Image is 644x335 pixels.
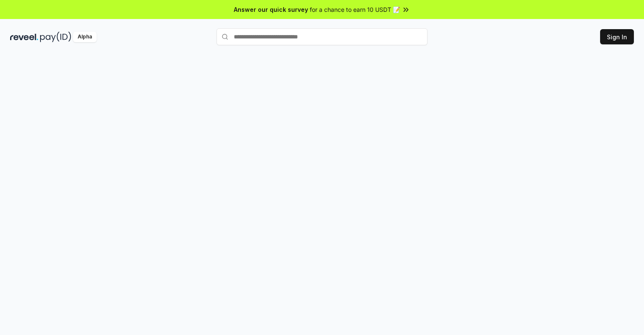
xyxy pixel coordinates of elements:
[10,32,38,42] img: reveel_dark
[40,32,71,42] img: pay_id
[310,5,400,14] span: for a chance to earn 10 USDT 📝
[234,5,308,14] span: Answer our quick survey
[600,29,634,44] button: Sign In
[73,32,97,42] div: Alpha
